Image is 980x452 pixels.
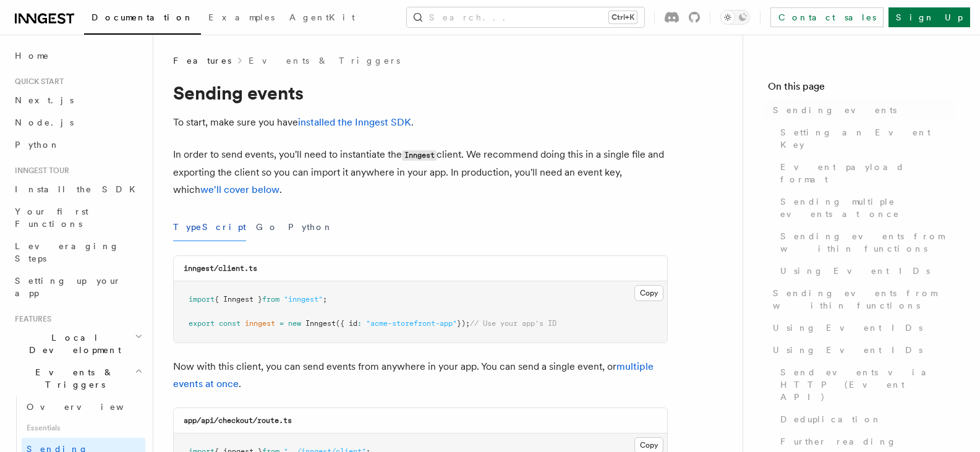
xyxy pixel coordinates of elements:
span: Install the SDK [15,184,143,194]
p: Now with this client, you can send events from anywhere in your app. You can send a single event,... [173,358,668,393]
span: Sending multiple events at once [780,195,955,220]
span: export [189,319,215,328]
a: Your first Functions [10,200,145,235]
a: Leveraging Steps [10,235,145,270]
p: To start, make sure you have . [173,114,668,131]
span: Further reading [780,435,897,448]
span: Sending events from within functions [773,287,955,312]
code: Inngest [402,150,437,161]
a: Sending events from within functions [775,225,955,260]
a: Events & Triggers [249,54,400,67]
button: Copy [634,285,663,301]
code: inngest/client.ts [184,264,257,273]
span: Features [10,314,51,324]
span: { Inngest } [215,295,262,304]
span: Setting up your app [15,276,121,298]
span: ({ id [336,319,357,328]
span: "acme-storefront-app" [366,319,457,328]
span: = [279,319,284,328]
span: Overview [27,402,154,412]
span: Using Event IDs [773,322,922,334]
span: Setting an Event Key [780,126,955,151]
a: multiple events at once [173,360,654,390]
span: Using Event IDs [780,265,930,277]
button: Python [288,213,333,241]
button: Go [256,213,278,241]
span: Send events via HTTP (Event API) [780,366,955,403]
button: Toggle dark mode [720,10,750,25]
a: we'll cover below [200,184,279,195]
button: Local Development [10,326,145,361]
a: Sending events from within functions [768,282,955,317]
a: Sign Up [888,7,970,27]
h1: Sending events [173,82,668,104]
span: Examples [208,12,275,22]
a: Send events via HTTP (Event API) [775,361,955,408]
span: inngest [245,319,275,328]
span: }); [457,319,470,328]
a: Examples [201,4,282,33]
h4: On this page [768,79,955,99]
span: Node.js [15,117,74,127]
span: from [262,295,279,304]
a: Setting up your app [10,270,145,304]
span: const [219,319,241,328]
span: import [189,295,215,304]
a: Using Event IDs [775,260,955,282]
span: Using Event IDs [773,344,922,356]
span: Leveraging Steps [15,241,119,263]
a: Overview [22,396,145,418]
kbd: Ctrl+K [609,11,637,23]
a: Using Event IDs [768,339,955,361]
span: Documentation [92,12,194,22]
a: Sending events [768,99,955,121]
span: Python [15,140,60,150]
span: Deduplication [780,413,882,425]
a: Deduplication [775,408,955,430]
span: Inngest tour [10,166,69,176]
button: Events & Triggers [10,361,145,396]
span: Quick start [10,77,64,87]
a: installed the Inngest SDK [298,116,411,128]
a: Install the SDK [10,178,145,200]
span: : [357,319,362,328]
a: Home [10,45,145,67]
a: Event payload format [775,156,955,190]
span: Sending events from within functions [780,230,955,255]
span: Features [173,54,231,67]
a: Node.js [10,111,145,134]
span: Your first Functions [15,207,88,229]
a: Next.js [10,89,145,111]
span: new [288,319,301,328]
span: Essentials [22,418,145,438]
a: Documentation [84,4,201,35]
span: Inngest [305,319,336,328]
button: TypeScript [173,213,246,241]
a: Sending multiple events at once [775,190,955,225]
span: // Use your app's ID [470,319,556,328]
button: Search...Ctrl+K [407,7,644,27]
span: Local Development [10,331,135,356]
a: Setting an Event Key [775,121,955,156]
span: "inngest" [284,295,323,304]
span: AgentKit [289,12,355,22]
span: Events & Triggers [10,366,135,391]
code: app/api/checkout/route.ts [184,416,292,425]
p: In order to send events, you'll need to instantiate the client. We recommend doing this in a sing... [173,146,668,198]
span: Event payload format [780,161,955,185]
span: Next.js [15,95,74,105]
a: Using Event IDs [768,317,955,339]
a: Python [10,134,145,156]
a: AgentKit [282,4,362,33]
a: Contact sales [770,7,884,27]
span: ; [323,295,327,304]
span: Sending events [773,104,897,116]
span: Home [15,49,49,62]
